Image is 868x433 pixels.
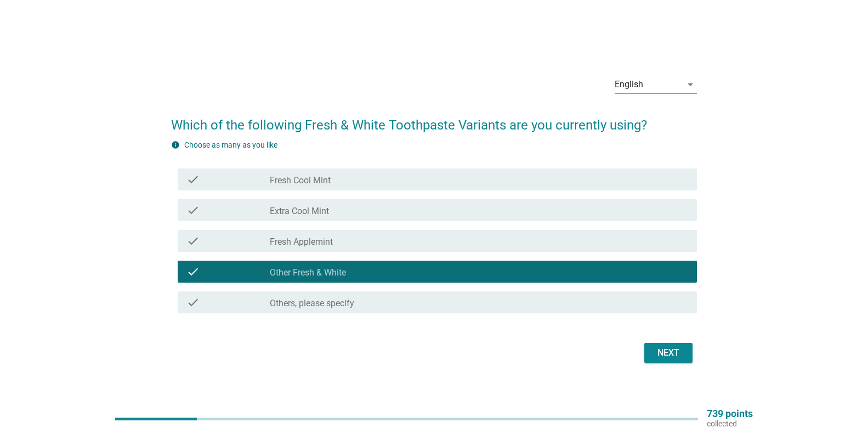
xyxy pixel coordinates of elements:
i: arrow_drop_down [684,78,697,91]
label: Fresh Applemint [270,237,333,248]
div: English [615,80,643,89]
label: Others, please specify [270,298,354,309]
h2: Which of the following Fresh & White Toothpaste Variants are you currently using? [171,104,697,135]
i: check [186,173,200,186]
p: collected [707,419,753,429]
label: Other Fresh & White [270,267,346,278]
button: Next [644,343,693,363]
p: 739 points [707,409,753,419]
i: check [186,204,200,217]
label: Choose as many as you like [184,140,277,149]
label: Extra Cool Mint [270,206,329,217]
label: Fresh Cool Mint [270,175,331,186]
i: check [186,265,200,278]
i: check [186,234,200,248]
i: check [186,296,200,309]
div: Next [653,346,684,359]
i: info [171,140,180,149]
